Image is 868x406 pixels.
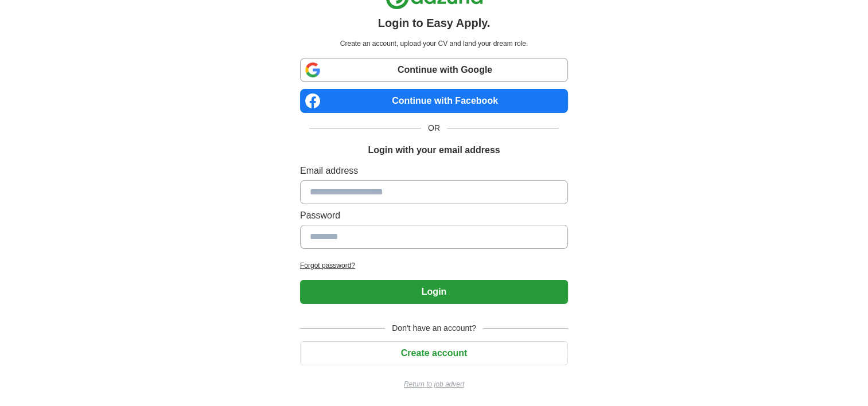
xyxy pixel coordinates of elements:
a: Continue with Google [300,58,568,82]
a: Forgot password? [300,260,568,271]
span: Don't have an account? [385,322,483,334]
a: Return to job advert [300,379,568,389]
a: Create account [300,348,568,358]
span: OR [421,122,447,134]
a: Continue with Facebook [300,89,568,113]
label: Password [300,209,568,222]
label: Email address [300,164,568,178]
button: Login [300,280,568,304]
h1: Login with your email address [368,143,500,157]
button: Create account [300,341,568,365]
h1: Login to Easy Apply. [378,14,491,32]
p: Create an account, upload your CV and land your dream role. [302,38,566,49]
